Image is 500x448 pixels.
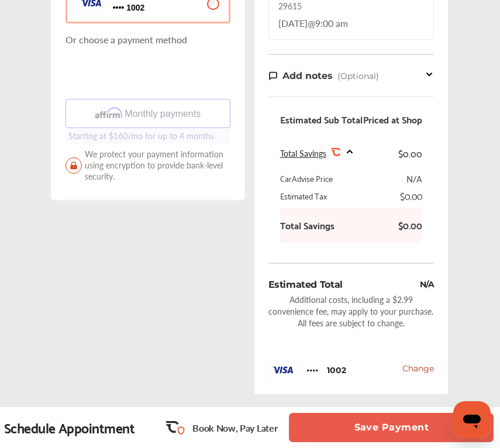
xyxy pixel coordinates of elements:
[337,71,379,81] span: (Optional)
[400,190,422,202] div: $0.00
[282,70,333,81] span: Add notes
[363,113,422,125] div: Priced at Shop
[453,401,491,439] iframe: Button to launch messaging window
[280,190,327,202] div: Estimated Tax
[280,113,363,125] div: Estimated Sub Total
[402,363,434,374] span: Change
[268,360,298,380] img: Visa.svg
[308,16,315,30] span: @
[65,33,230,46] p: Or choose a payment method
[280,173,333,184] div: CarAdvise Price
[65,149,230,182] span: We protect your payment information using encryption to provide bank-level security.
[113,2,125,13] p: 1002
[280,147,326,159] span: Total Savings
[406,173,422,184] div: N/A
[65,157,82,174] img: LockIcon.bb451512.svg
[420,278,435,291] div: N/A
[398,145,422,161] div: $0.00
[280,219,335,231] b: Total Savings
[327,365,346,375] span: 1002
[268,278,343,291] div: Estimated Total
[4,419,135,436] div: Schedule Appointment
[306,364,318,375] span: 1002
[278,16,308,30] span: [DATE]
[315,16,348,30] span: 9:00 am
[268,294,435,329] div: Additional costs, including a $2.99 convenience fee, may apply to your purchase. All fees are sub...
[192,421,277,435] p: Book Now, Pay Later
[289,413,494,442] button: Save Payment
[268,71,278,81] img: note-icon.db9493fa.svg
[387,219,422,231] b: $0.00
[113,2,171,13] span: 1002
